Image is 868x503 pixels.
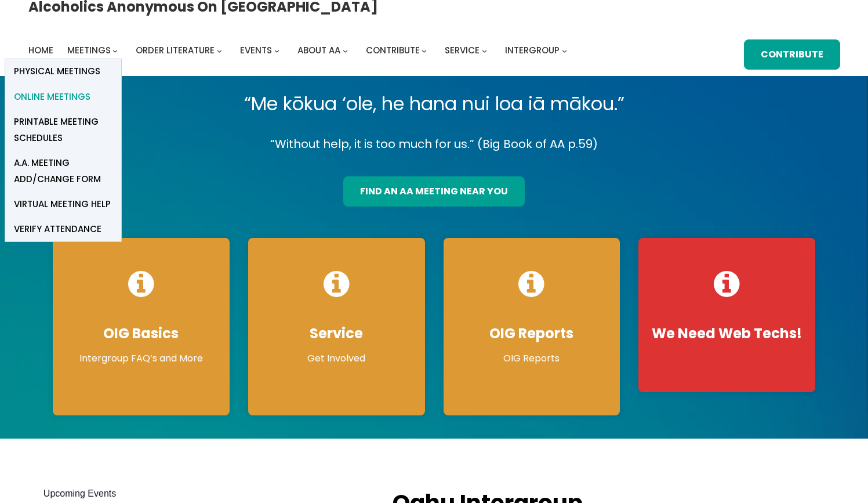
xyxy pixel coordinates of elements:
span: Physical Meetings [14,63,100,79]
h4: We Need Web Techs! [650,325,804,342]
a: Home [28,42,53,59]
button: Order Literature submenu [217,48,222,53]
a: A.A. Meeting Add/Change Form [5,150,121,191]
span: Intergroup [505,44,560,56]
a: Virtual Meeting Help [5,191,121,216]
span: Online Meetings [14,89,90,105]
a: Contribute [744,39,840,70]
span: Meetings [67,44,111,56]
span: Printable Meeting Schedules [14,114,112,146]
a: verify attendance [5,216,121,241]
a: Meetings [67,42,111,59]
a: About AA [297,42,340,59]
p: OIG Reports [455,352,609,366]
button: Service submenu [482,48,487,53]
p: Get Involved [260,352,413,366]
span: Virtual Meeting Help [14,196,111,212]
span: Order Literature [136,44,215,56]
button: Events submenu [274,48,279,53]
h4: OIG Basics [64,325,218,342]
span: verify attendance [14,221,101,237]
button: Contribute submenu [422,48,427,53]
span: A.A. Meeting Add/Change Form [14,155,112,187]
a: Printable Meeting Schedules [5,109,121,150]
a: Physical Meetings [5,59,121,84]
span: Contribute [366,44,420,56]
a: Service [445,42,480,59]
h2: Upcoming Events [43,487,369,501]
a: Intergroup [505,42,560,59]
a: Contribute [366,42,420,59]
span: Service [445,44,480,56]
p: “Me kōkua ‘ole, he hana nui loa iā mākou.” [43,88,825,120]
p: Intergroup FAQ’s and More [64,352,218,366]
span: About AA [297,44,340,56]
a: find an aa meeting near you [343,176,524,207]
h4: Service [260,325,413,342]
p: “Without help, it is too much for us.” (Big Book of AA p.59) [43,134,825,154]
a: Online Meetings [5,84,121,109]
button: Intergroup submenu [562,48,567,53]
nav: Intergroup [28,42,571,59]
a: Events [240,42,272,59]
span: Home [28,44,53,56]
h4: OIG Reports [455,325,609,342]
button: Meetings submenu [112,48,118,53]
button: About AA submenu [343,48,348,53]
span: Events [240,44,272,56]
